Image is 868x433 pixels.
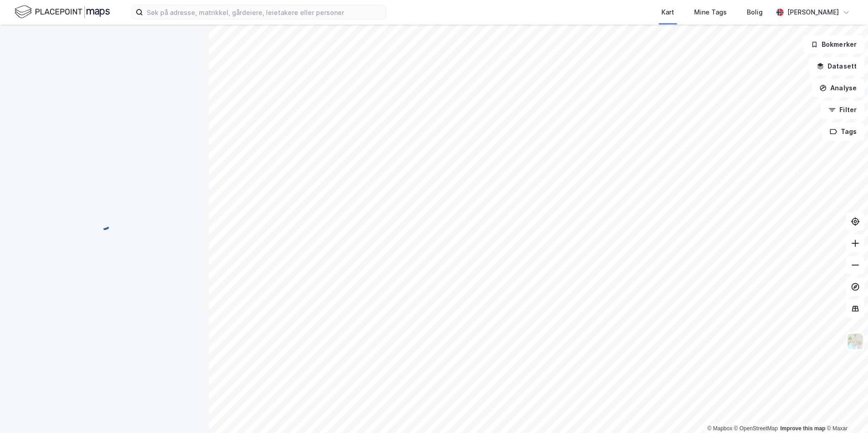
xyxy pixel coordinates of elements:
[821,101,864,119] button: Filter
[809,57,864,75] button: Datasett
[780,425,825,432] a: Improve this map
[812,79,864,97] button: Analyse
[694,7,727,18] div: Mine Tags
[143,5,385,19] input: Søk på adresse, matrikkel, gårdeiere, leietakere eller personer
[822,123,864,141] button: Tags
[803,35,864,54] button: Bokmerker
[787,7,839,18] div: [PERSON_NAME]
[15,4,110,20] img: logo.f888ab2527a4732fd821a326f86c7f29.svg
[847,333,864,350] img: Z
[734,425,778,432] a: OpenStreetMap
[661,7,674,18] div: Kart
[707,425,732,432] a: Mapbox
[823,389,868,433] iframe: Chat Widget
[97,216,112,231] img: spinner.a6d8c91a73a9ac5275cf975e30b51cfb.svg
[747,7,763,18] div: Bolig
